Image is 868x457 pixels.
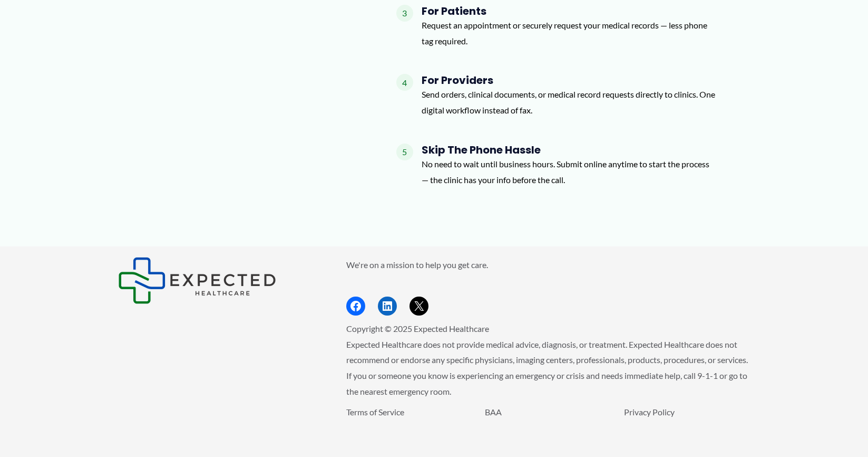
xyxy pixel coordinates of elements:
[422,74,717,87] h4: For Providers
[346,323,489,334] span: Copyright © 2025 Expected Healthcare
[118,257,320,304] aside: Footer Widget 1
[422,156,717,187] p: No need to wait until business hours. Submit online anytime to start the process — the clinic has...
[346,407,404,417] a: Terms of Service
[118,257,276,304] img: Expected Healthcare Logo - side, dark font, small
[422,5,717,17] h4: For Patients
[624,407,675,417] a: Privacy Policy
[346,257,750,273] p: We're on a mission to help you get care.
[396,74,413,91] span: 4
[396,144,413,160] span: 5
[422,17,717,49] p: Request an appointment or securely request your medical records — less phone tag required.
[396,5,413,22] span: 3
[422,144,717,156] h4: Skip the Phone Hassle
[346,257,750,316] aside: Footer Widget 2
[346,339,748,396] span: Expected Healthcare does not provide medical advice, diagnosis, or treatment. Expected Healthcare...
[485,407,502,417] a: BAA
[422,87,717,118] p: Send orders, clinical documents, or medical record requests directly to clinics. One digital work...
[346,404,750,444] aside: Footer Widget 3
